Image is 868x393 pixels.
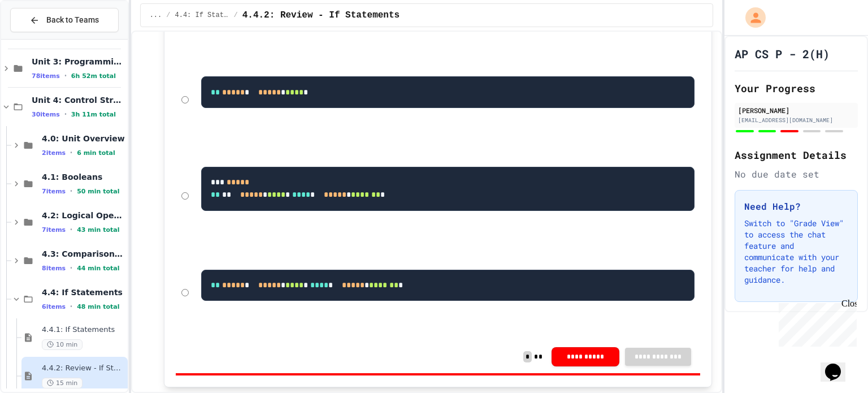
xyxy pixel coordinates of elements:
span: • [70,225,72,234]
span: 4.1: Booleans [42,172,125,182]
span: 4.4.2: Review - If Statements [42,364,125,373]
span: • [70,187,72,196]
span: Unit 4: Control Structures [32,95,125,105]
span: • [64,110,67,119]
iframe: chat widget [821,348,857,382]
span: 78 items [32,72,60,80]
span: 4.3: Comparison Operators [42,249,125,259]
h3: Need Help? [744,200,848,213]
span: 6h 52m total [71,72,116,80]
h1: AP CS P - 2(H) [735,46,830,62]
span: 3h 11m total [71,111,116,118]
span: / [233,11,237,20]
span: 48 min total [77,303,119,310]
span: ... [150,11,162,20]
span: 4.4.1: If Statements [42,325,125,335]
span: 4.2: Logical Operators [42,210,125,221]
span: / [166,11,170,20]
span: • [70,148,72,157]
span: 4.4: If Statements [42,287,125,297]
span: • [70,264,72,273]
div: Chat with us now!Close [5,5,78,72]
div: [EMAIL_ADDRESS][DOMAIN_NAME] [738,116,854,124]
span: • [70,302,72,311]
span: 6 min total [77,149,115,157]
span: • [64,71,67,80]
span: 6 items [42,303,66,310]
iframe: chat widget [774,299,857,347]
span: 7 items [42,188,66,195]
span: 10 min [42,339,83,350]
span: 15 min [42,378,83,388]
h2: Your Progress [735,80,858,96]
span: 7 items [42,226,66,234]
div: My Account [734,5,769,31]
span: 44 min total [77,265,119,272]
h2: Assignment Details [735,147,858,163]
span: 30 items [32,111,60,118]
span: 2 items [42,149,66,157]
span: Unit 3: Programming with Python [32,57,125,67]
span: 43 min total [77,226,119,234]
span: 4.4.2: Review - If Statements [242,8,400,22]
button: Back to Teams [10,8,119,32]
span: 8 items [42,265,66,272]
div: No due date set [735,167,858,181]
span: 50 min total [77,188,119,195]
span: 4.0: Unit Overview [42,133,125,144]
p: Switch to "Grade View" to access the chat feature and communicate with your teacher for help and ... [744,218,848,286]
span: Back to Teams [46,14,99,26]
div: [PERSON_NAME] [738,105,854,115]
span: 4.4: If Statements [175,11,229,20]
